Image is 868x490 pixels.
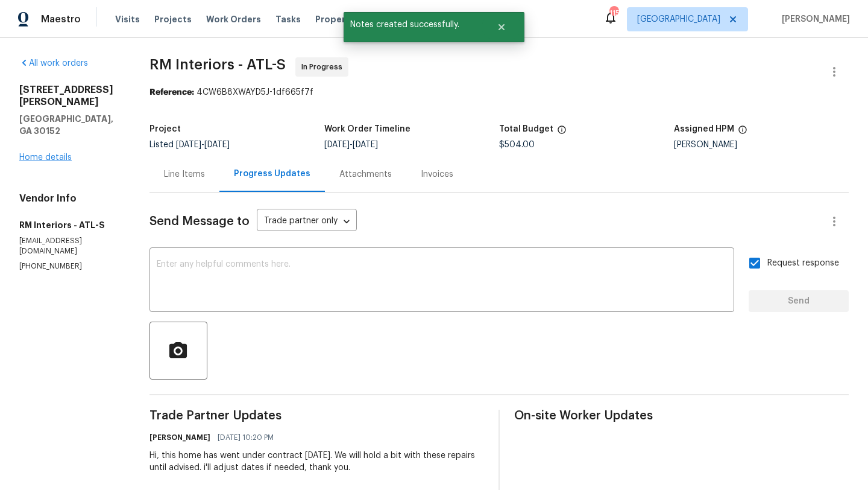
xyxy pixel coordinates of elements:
div: Trade partner only [257,212,357,232]
span: Request response [767,257,839,270]
h5: Total Budget [499,125,553,133]
p: [EMAIL_ADDRESS][DOMAIN_NAME] [19,236,121,256]
div: [PERSON_NAME] [674,141,849,149]
span: Send Message to [149,215,250,227]
div: Hi, this home has went under contract [DATE]. We will hold a bit with these repairs until advised... [149,450,484,474]
h5: Assigned HPM [674,125,734,133]
span: Properties [315,13,362,25]
b: Reference: [149,88,194,97]
span: [DATE] [204,141,230,149]
span: The total cost of line items that have been proposed by Opendoor. This sum includes line items th... [557,125,567,141]
div: 115 [609,7,618,19]
span: Notes created successfully. [344,12,482,37]
span: [DATE] [353,141,378,149]
span: In Progress [301,61,347,73]
span: [PERSON_NAME] [777,13,850,25]
h2: [STREET_ADDRESS][PERSON_NAME] [19,84,121,108]
span: [GEOGRAPHIC_DATA] [637,13,720,25]
div: Attachments [339,168,392,180]
h5: Project [149,125,181,133]
span: Projects [154,13,192,25]
span: Maestro [41,13,81,25]
span: RM Interiors - ATL-S [149,57,286,72]
div: Progress Updates [234,168,310,180]
h5: RM Interiors - ATL-S [19,219,121,231]
span: Tasks [275,15,301,24]
span: [DATE] 10:20 PM [218,431,274,444]
span: [DATE] [324,141,350,149]
span: - [176,141,230,149]
h4: Vendor Info [19,192,121,205]
h6: [PERSON_NAME] [149,431,210,444]
span: $504.00 [499,141,535,149]
div: 4CW6B8XWAYD5J-1df665f7f [149,86,849,98]
h5: Work Order Timeline [324,125,410,133]
span: Listed [149,141,230,149]
p: [PHONE_NUMBER] [19,261,121,272]
button: Close [482,15,521,39]
div: Line Items [164,168,205,180]
div: Invoices [421,168,453,180]
a: Home details [19,153,72,162]
span: On-site Worker Updates [514,410,849,422]
h5: [GEOGRAPHIC_DATA], GA 30152 [19,113,121,137]
span: [DATE] [176,141,201,149]
span: - [324,141,378,149]
span: Visits [115,13,140,25]
span: Work Orders [206,13,261,25]
span: The hpm assigned to this work order. [738,125,747,141]
span: Trade Partner Updates [149,410,484,422]
a: All work orders [19,59,88,68]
